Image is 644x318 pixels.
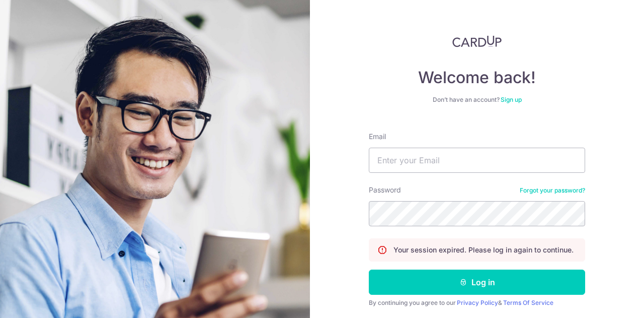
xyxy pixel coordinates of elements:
[369,96,585,104] div: Don’t have an account?
[369,132,386,142] label: Email
[501,96,522,103] a: Sign up
[369,148,585,173] input: Enter your Email
[393,245,574,255] p: Your session expired. Please log in again to continue.
[520,186,585,195] a: Forgot your password?
[369,185,401,195] label: Password
[457,299,498,306] a: Privacy Policy
[369,270,585,295] button: Log in
[369,68,585,88] h4: Welcome back!
[503,299,553,306] a: Terms Of Service
[369,299,585,307] div: By continuing you agree to our &
[452,35,502,47] img: CardUp Logo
